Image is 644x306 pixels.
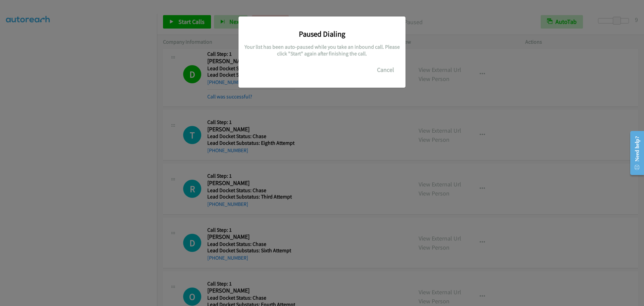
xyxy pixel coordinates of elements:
h3: Paused Dialing [244,29,400,39]
iframe: Resource Center [625,126,644,180]
h5: Your list has been auto-paused while you take an inbound call. Please click "Start" again after f... [244,44,400,57]
button: Cancel [371,63,400,77]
